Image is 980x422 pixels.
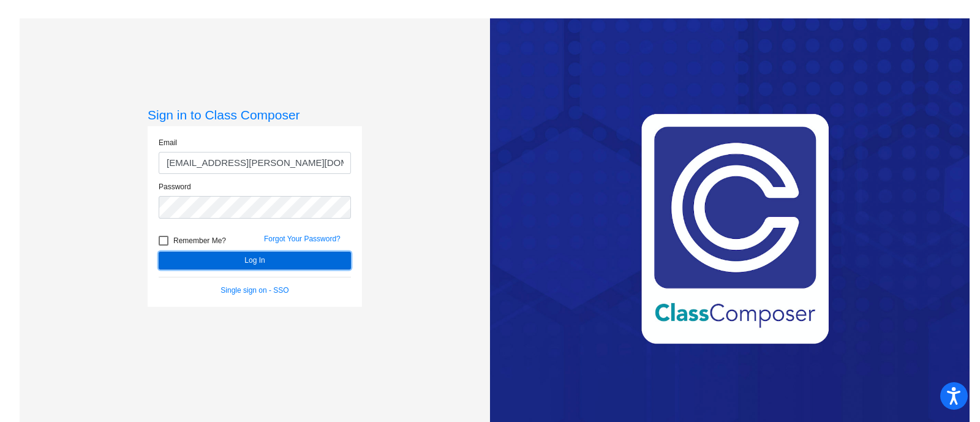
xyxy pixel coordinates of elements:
[159,181,191,192] label: Password
[173,233,226,248] span: Remember Me?
[159,252,351,269] button: Log In
[221,286,288,295] a: Single sign on - SSO
[148,107,362,122] h3: Sign in to Class Composer
[159,137,177,148] label: Email
[264,235,341,243] a: Forgot Your Password?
